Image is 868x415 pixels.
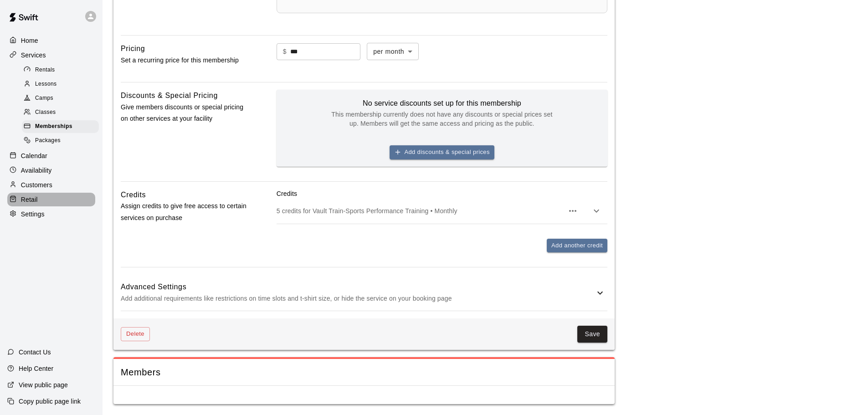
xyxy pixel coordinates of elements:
[121,90,218,102] h6: Discounts & Special Pricing
[21,195,38,204] p: Retail
[35,80,57,89] span: Lessons
[121,281,595,293] h6: Advanced Settings
[22,92,103,106] a: Camps
[21,166,52,175] p: Availability
[121,293,595,304] p: Add additional requirements like restrictions on time slots and t-shirt size, or hide the service...
[7,48,95,62] a: Services
[547,239,607,253] button: Add another credit
[22,78,99,91] div: Lessons
[121,275,607,311] div: Advanced SettingsAdd additional requirements like restrictions on time slots and t-shirt size, or...
[7,164,95,177] a: Availability
[277,206,564,215] p: 5 credits for Vault Train-Sports Performance Training • Monthly
[21,210,45,219] p: Settings
[22,77,103,91] a: Lessons
[19,364,53,373] p: Help Center
[22,92,99,105] div: Camps
[22,134,99,147] div: Packages
[21,180,52,190] p: Customers
[35,108,56,117] span: Classes
[35,122,72,131] span: Memberships
[22,120,103,134] a: Memberships
[35,136,61,145] span: Packages
[283,47,287,56] p: $
[7,34,95,47] a: Home
[21,51,46,60] p: Services
[22,63,103,77] a: Rentals
[22,64,99,77] div: Rentals
[277,189,607,198] p: Credits
[367,43,419,60] div: per month
[121,102,247,124] p: Give members discounts or special pricing on other services at your facility
[19,348,51,357] p: Contact Us
[19,397,81,406] p: Copy public page link
[22,120,99,133] div: Memberships
[121,366,607,379] span: Members
[121,189,146,201] h6: Credits
[121,327,150,341] button: Delete
[390,145,494,159] button: Add discounts & special prices
[7,149,95,163] a: Calendar
[22,106,99,119] div: Classes
[121,55,247,66] p: Set a recurring price for this membership
[328,110,556,128] p: This membership currently does not have any discounts or special prices set up. Members will get ...
[35,66,55,75] span: Rentals
[577,326,607,343] button: Save
[35,94,53,103] span: Camps
[121,200,247,223] p: Assign credits to give free access to certain services on purchase
[7,207,95,221] a: Settings
[21,36,38,45] p: Home
[7,178,95,192] a: Customers
[121,43,145,55] h6: Pricing
[22,106,103,120] a: Classes
[19,380,68,389] p: View public page
[7,193,95,206] a: Retail
[21,151,47,160] p: Calendar
[277,198,607,224] div: 5 credits for Vault Train-Sports Performance Training • Monthly
[22,134,103,148] a: Packages
[328,97,556,110] h6: No service discounts set up for this membership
